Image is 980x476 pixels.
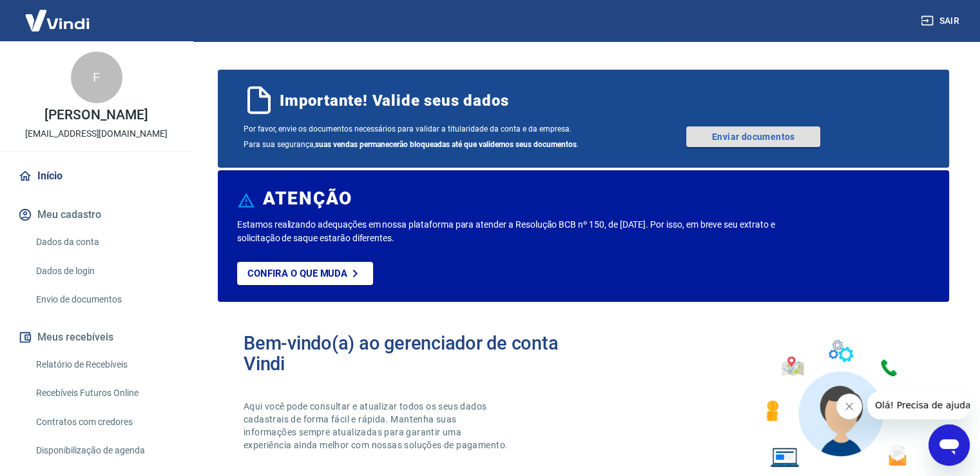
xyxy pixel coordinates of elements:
img: Vindi [15,1,99,40]
div: F [71,52,122,103]
p: [PERSON_NAME] [44,108,148,122]
a: Confira o que muda [237,262,373,285]
a: Contratos com credores [31,409,177,435]
p: Confira o que muda [247,268,347,279]
p: Aqui você pode consultar e atualizar todos os seus dados cadastrais de forma fácil e rápida. Mant... [244,400,510,451]
img: Imagem de um avatar masculino com diversos icones exemplificando as funcionalidades do gerenciado... [754,333,923,475]
button: Meu cadastro [15,201,177,229]
a: Recebíveis Futuros Online [31,380,177,406]
a: Envio de documentos [31,286,177,313]
a: Início [15,162,177,190]
a: Enviar documentos [686,126,820,147]
p: Estamos realizando adequações em nossa plataforma para atender a Resolução BCB nº 150, de [DATE].... [237,218,791,245]
a: Dados da conta [31,229,177,255]
iframe: Fechar mensagem [836,393,862,419]
iframe: Mensagem da empresa [867,391,970,419]
h2: Bem-vindo(a) ao gerenciador de conta Vindi [244,333,584,374]
a: Relatório de Recebíveis [31,352,177,378]
span: Importante! Valide seus dados [280,90,508,111]
a: Dados de login [31,258,177,284]
button: Meus recebíveis [15,323,177,352]
span: Por favor, envie os documentos necessários para validar a titularidade da conta e da empresa. Par... [244,121,584,152]
iframe: Botão para abrir a janela de mensagens [928,424,970,466]
a: Disponibilização de agenda [31,437,177,464]
b: suas vendas permanecerão bloqueadas até que validemos seus documentos [315,140,577,149]
h6: ATENÇÃO [263,192,352,205]
span: Olá! Precisa de ajuda? [8,9,108,19]
button: Sair [918,9,965,33]
p: [EMAIL_ADDRESS][DOMAIN_NAME] [25,127,168,141]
